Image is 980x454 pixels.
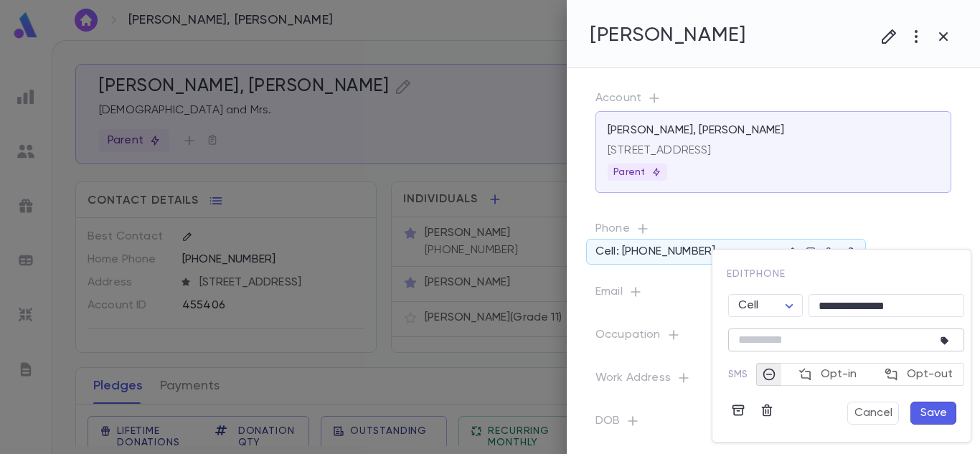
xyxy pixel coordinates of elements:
span: edit phone [727,269,786,279]
span: Cell [738,300,759,311]
button: Opt-in [781,363,873,386]
p: SMS [728,367,756,382]
button: Save [910,402,956,425]
button: Cancel [847,402,899,425]
div: Cell [728,295,803,317]
span: Opt-out [907,364,953,384]
button: Opt-out [872,363,964,386]
span: Opt-in [821,364,857,384]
